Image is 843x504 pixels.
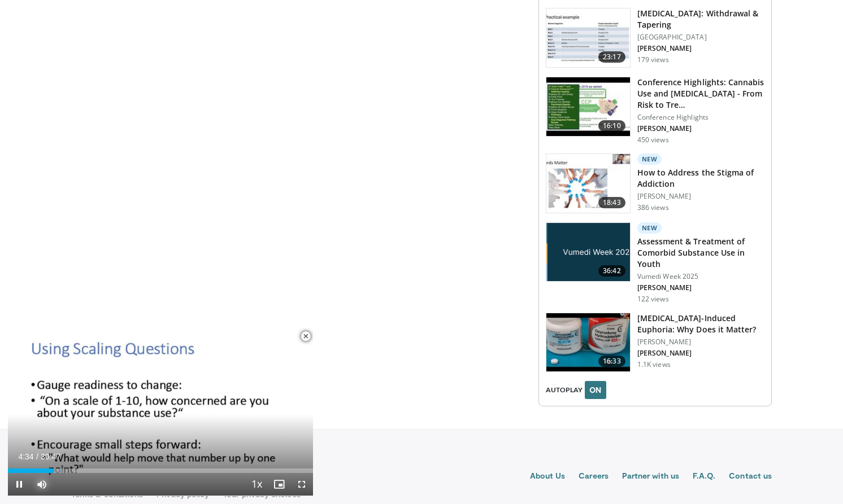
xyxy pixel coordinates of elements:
[598,197,625,208] span: 18:43
[598,356,625,367] span: 16:33
[585,381,606,399] button: ON
[290,473,313,496] button: Fullscreen
[546,154,630,213] img: 7067fa53-90f0-486d-b38e-e72967a8e0a0.150x105_q85_crop-smart_upscale.jpg
[546,154,764,213] a: 18:43 New How to Address the Stigma of Addiction [PERSON_NAME] 386 views
[622,470,679,484] a: Partner with us
[637,203,669,212] p: 386 views
[8,325,313,496] video-js: Video Player
[546,222,764,304] a: 36:42 New Assessment & Treatment of Comorbid Substance Use in Youth Vumedi Week 2025 [PERSON_NAME...
[546,77,630,136] img: b2379d3b-3a6b-497f-b680-c7d3cb3e4866.150x105_q85_crop-smart_upscale.jpg
[245,473,268,496] button: Playback Rate
[637,283,764,292] p: [PERSON_NAME]
[546,8,630,67] img: d0237b1f-1845-4e59-9170-cc4775eac3d9.150x105_q85_crop-smart_upscale.jpg
[598,120,625,132] span: 16:10
[637,349,764,358] p: [PERSON_NAME]
[598,51,625,63] span: 23:17
[637,236,764,270] h3: Assessment & Treatment of Comorbid Substance Use in Youth
[546,223,630,282] img: 68e6f02a-c525-4336-855c-2dc4e1ede6ce.png.150x105_q85_crop-smart_upscale.png
[546,385,583,395] span: AUTOPLAY
[268,473,290,496] button: Enable picture-in-picture mode
[41,452,60,461] span: 30:47
[18,452,33,461] span: 4:34
[294,325,317,348] button: Close
[637,154,662,165] p: New
[637,192,764,201] p: [PERSON_NAME]
[8,473,31,496] button: Pause
[8,468,313,473] div: Progress Bar
[530,470,566,484] a: About Us
[598,265,625,277] span: 36:42
[546,8,764,68] a: 23:17 [MEDICAL_DATA]: Withdrawal & Tapering [GEOGRAPHIC_DATA] [PERSON_NAME] 179 views
[637,135,669,144] p: 450 views
[637,44,764,53] p: [PERSON_NAME]
[36,452,38,461] span: /
[31,473,53,496] button: Mute
[637,33,764,42] p: [GEOGRAPHIC_DATA]
[546,313,764,372] a: 16:33 [MEDICAL_DATA]-Induced Euphoria: Why Does it Matter? [PERSON_NAME] [PERSON_NAME] 1.1K views
[637,167,764,190] h3: How to Address the Stigma of Addiction
[637,222,662,234] p: New
[637,8,764,30] h3: [MEDICAL_DATA]: Withdrawal & Tapering
[546,77,764,144] a: 16:10 Conference Highlights: Cannabis Use and [MEDICAL_DATA] - From Risk to Tre… Conference Highl...
[637,338,764,347] p: [PERSON_NAME]
[546,313,630,372] img: 20f6c815-aaee-4a18-b4fb-04bd6a3a03d0.150x105_q85_crop-smart_upscale.jpg
[693,470,715,484] a: F.A.Q.
[579,470,609,484] a: Careers
[637,113,764,122] p: Conference Highlights
[637,313,764,335] h3: [MEDICAL_DATA]-Induced Euphoria: Why Does it Matter?
[637,77,764,111] h3: Conference Highlights: Cannabis Use and [MEDICAL_DATA] - From Risk to Tre…
[637,55,669,64] p: 179 views
[637,124,764,133] p: [PERSON_NAME]
[637,295,669,304] p: 122 views
[637,272,764,281] p: Vumedi Week 2025
[729,470,772,484] a: Contact us
[637,360,671,369] p: 1.1K views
